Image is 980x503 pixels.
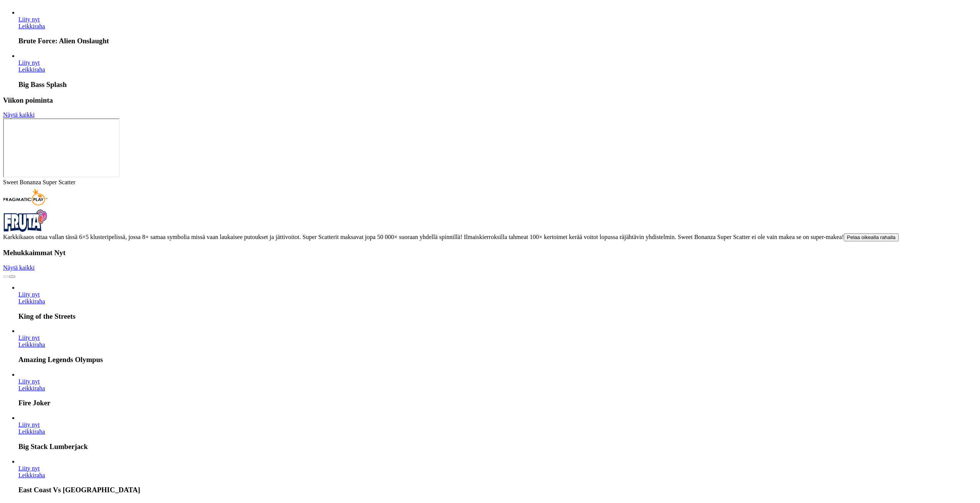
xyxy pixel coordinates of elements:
[18,421,40,428] a: Big Stack Lumberjack
[18,312,977,321] h3: King of the Streets
[18,371,977,408] article: Fire Joker
[3,210,48,232] img: Showcase logo
[18,356,977,364] h3: Amazing Legends Olympus
[844,233,899,241] button: Pelaa oikealla rahalla
[3,249,977,257] h3: Mehukkaimmat Nyt
[18,16,40,23] a: Brute Force: Alien Onslaught
[18,298,45,305] a: King of the Streets
[18,66,45,73] a: Big Bass Splash
[18,465,40,472] a: East Coast Vs West Coast
[18,80,977,89] h3: Big Bass Splash
[18,16,40,23] span: Liity nyt
[18,284,977,321] article: King of the Streets
[3,264,35,271] a: Näytä kaikki
[18,399,977,407] h3: Fire Joker
[18,328,977,364] article: Amazing Legends Olympus
[18,378,40,385] span: Liity nyt
[3,111,35,118] a: Näytä kaikki
[18,442,977,451] h3: Big Stack Lumberjack
[18,472,45,478] a: East Coast Vs West Coast
[18,59,40,66] a: Big Bass Splash
[18,334,40,341] a: Amazing Legends Olympus
[18,52,977,89] article: Big Bass Splash
[18,23,45,29] a: Brute Force: Alien Onslaught
[9,275,15,278] button: next slide
[3,179,977,186] div: Sweet Bonanza Super Scatter
[847,234,896,240] span: Pelaa oikealla rahalla
[3,96,977,105] h3: Viikon poiminta
[18,428,45,435] a: Big Stack Lumberjack
[18,291,40,298] a: King of the Streets
[18,458,977,495] article: East Coast Vs West Coast
[3,186,48,208] img: Pragmatic Play
[18,421,40,428] span: Liity nyt
[18,291,40,298] span: Liity nyt
[3,275,9,278] button: prev slide
[3,233,977,241] div: Karkkikaaos ottaa vallan tässä 6×5 klusteripelissä, jossa 8+ samaa symbolia missä vaan laukaisee ...
[18,59,40,66] span: Liity nyt
[18,341,45,348] a: Amazing Legends Olympus
[18,37,977,45] h3: Brute Force: Alien Onslaught
[18,415,977,451] article: Big Stack Lumberjack
[18,486,977,494] h3: East Coast Vs [GEOGRAPHIC_DATA]
[18,9,977,46] article: Brute Force: Alien Onslaught
[18,385,45,392] a: Fire Joker
[18,334,40,341] span: Liity nyt
[3,118,120,177] iframe: Sweet Bonanza Super Scatter
[18,378,40,385] a: Fire Joker
[18,465,40,472] span: Liity nyt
